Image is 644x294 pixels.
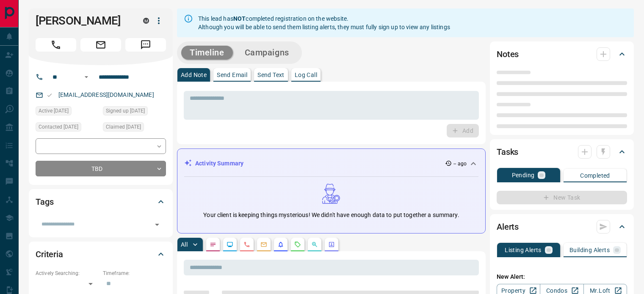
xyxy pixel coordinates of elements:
[233,15,246,22] strong: NOT
[497,47,519,61] h2: Notes
[294,241,301,248] svg: Requests
[497,44,627,64] div: Notes
[260,241,267,248] svg: Emails
[217,72,247,78] p: Send Email
[295,72,317,78] p: Log Call
[505,247,542,253] p: Listing Alerts
[569,247,610,253] p: Building Alerts
[151,219,163,231] button: Open
[58,91,154,98] a: [EMAIL_ADDRESS][DOMAIN_NAME]
[203,211,459,220] p: Your client is keeping things mysterious! We didn't have enough data to put together a summary.
[36,247,63,261] h2: Criteria
[210,241,216,248] svg: Notes
[453,160,467,168] p: -- ago
[236,46,298,60] button: Campaigns
[106,107,145,115] span: Signed up [DATE]
[198,11,450,35] div: This lead has completed registration on the website. Although you will be able to send them listi...
[36,38,76,52] span: Call
[36,122,99,134] div: Fri Nov 12 2021
[81,72,91,82] button: Open
[47,92,53,98] svg: Email Valid
[277,241,284,248] svg: Listing Alerts
[195,159,243,168] p: Activity Summary
[512,172,535,178] p: Pending
[103,122,166,134] div: Thu Nov 11 2021
[311,241,318,248] svg: Opportunities
[36,244,166,264] div: Criteria
[106,123,141,131] span: Claimed [DATE]
[184,156,478,171] div: Activity Summary-- ago
[80,38,121,52] span: Email
[36,195,53,209] h2: Tags
[328,241,335,248] svg: Agent Actions
[497,272,627,281] p: New Alert:
[103,269,166,277] p: Timeframe:
[497,217,627,237] div: Alerts
[257,72,285,78] p: Send Text
[227,241,233,248] svg: Lead Browsing Activity
[497,142,627,162] div: Tasks
[497,220,519,234] h2: Alerts
[36,14,130,27] h1: [PERSON_NAME]
[103,106,166,118] div: Thu Nov 11 2021
[580,173,610,179] p: Completed
[36,192,166,212] div: Tags
[39,123,78,131] span: Contacted [DATE]
[243,241,250,248] svg: Calls
[36,269,99,277] p: Actively Searching:
[181,72,207,78] p: Add Note
[143,18,149,24] div: mrloft.ca
[125,38,166,52] span: Message
[36,161,166,176] div: TBD
[181,46,233,60] button: Timeline
[36,106,99,118] div: Thu Nov 11 2021
[497,145,518,159] h2: Tasks
[39,107,69,115] span: Active [DATE]
[181,242,188,247] p: All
